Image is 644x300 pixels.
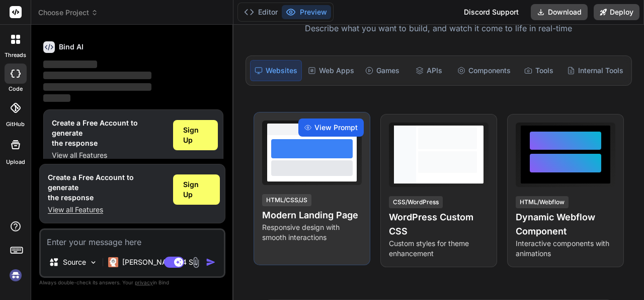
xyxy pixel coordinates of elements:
[89,258,98,267] img: Pick Models
[6,120,25,129] label: GitHub
[531,4,588,20] button: Download
[135,279,153,285] span: privacy
[239,22,638,35] p: Describe what you want to build, and watch it come to life in real-time
[43,83,151,91] span: ‌
[183,125,208,145] span: Sign Up
[122,257,197,267] p: [PERSON_NAME] 4 S..
[563,60,627,81] div: Internal Tools
[360,60,405,81] div: Games
[52,118,165,148] h1: Create a Free Account to generate the response
[48,205,165,215] p: View all Features
[314,123,358,133] span: View Prompt
[183,179,210,200] span: Sign Up
[262,222,362,243] p: Responsive design with smooth interactions
[39,278,225,287] p: Always double-check its answers. Your in Bind
[206,257,216,267] img: icon
[262,208,362,222] h4: Modern Landing Page
[5,51,26,59] label: threads
[7,267,24,284] img: signin
[9,85,23,93] label: code
[516,238,615,259] p: Interactive components with animations
[453,60,515,81] div: Components
[38,8,98,18] span: Choose Project
[458,4,525,20] div: Discord Support
[250,60,302,81] div: Websites
[48,172,165,203] h1: Create a Free Account to generate the response
[516,210,615,238] h4: Dynamic Webflow Component
[407,60,451,81] div: APIs
[43,72,151,79] span: ‌
[594,4,639,20] button: Deploy
[52,150,165,160] p: View all Features
[517,60,561,81] div: Tools
[389,238,489,259] p: Custom styles for theme enhancement
[63,257,86,267] p: Source
[43,61,97,68] span: ‌
[6,158,25,166] label: Upload
[516,196,569,208] div: HTML/Webflow
[190,257,202,268] img: attachment
[304,60,358,81] div: Web Apps
[43,94,70,102] span: ‌
[389,196,443,208] div: CSS/WordPress
[389,210,489,238] h4: WordPress Custom CSS
[59,42,84,52] h6: Bind AI
[262,194,311,206] div: HTML/CSS/JS
[108,257,118,267] img: Claude 4 Sonnet
[282,5,331,19] button: Preview
[240,5,282,19] button: Editor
